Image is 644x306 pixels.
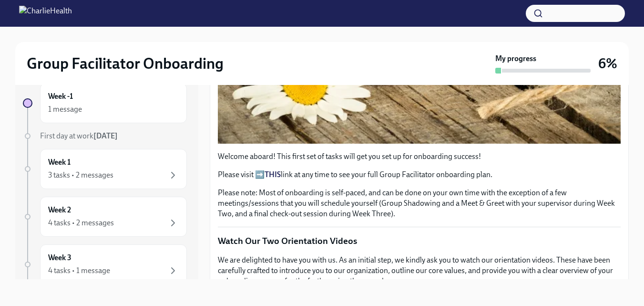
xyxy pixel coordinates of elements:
img: CharlieHealth [19,6,72,21]
p: We are delighted to have you with us. As an initial step, we kindly ask you to watch our orientat... [218,255,621,286]
h2: Group Facilitator Onboarding [27,54,224,73]
strong: [DATE] [93,131,118,140]
a: Week 24 tasks • 2 messages [23,197,187,237]
div: 4 tasks • 2 messages [48,218,114,228]
p: Please note: Most of onboarding is self-paced, and can be done on your own time with the exceptio... [218,188,621,219]
h6: Week 3 [48,253,72,263]
a: THIS [265,170,281,179]
h3: 6% [598,55,617,72]
p: Watch Our Two Orientation Videos [218,235,621,247]
p: Please visit ➡️ link at any time to see your full Group Facilitator onboarding plan. [218,169,621,180]
span: First day at work [40,131,118,140]
a: Week 13 tasks • 2 messages [23,149,187,189]
div: 1 message [48,104,82,115]
a: First day at work[DATE] [23,131,187,141]
div: 4 tasks • 1 message [48,265,110,276]
a: Week -11 message [23,83,187,123]
strong: My progress [495,53,536,64]
a: Week 34 tasks • 1 message [23,244,187,285]
h6: Week 1 [48,157,71,168]
p: Welcome aboard! This first set of tasks will get you set up for onboarding success! [218,151,621,162]
h6: Week 2 [48,205,71,215]
h6: Week -1 [48,91,73,102]
div: 3 tasks • 2 messages [48,170,113,180]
